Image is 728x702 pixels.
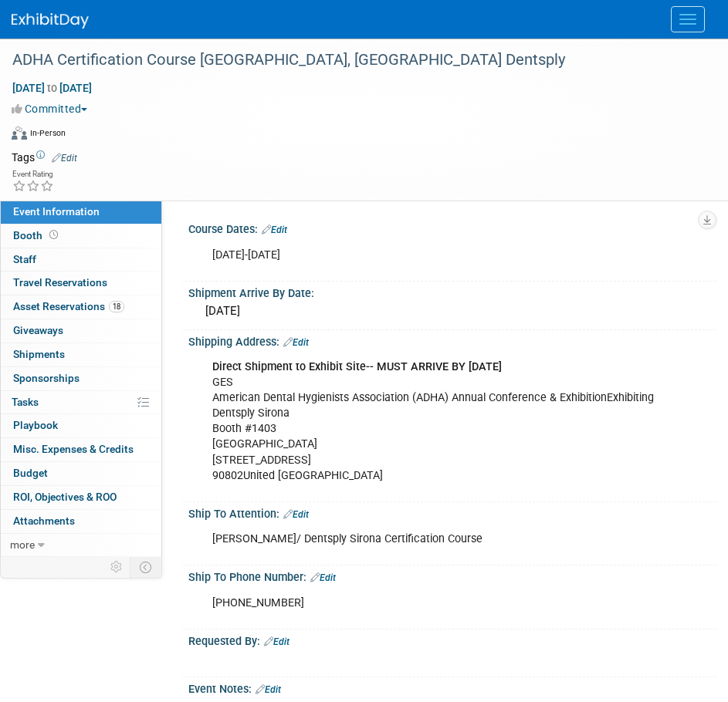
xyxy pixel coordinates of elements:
a: Booth [1,224,161,248]
td: Toggle Event Tabs [130,557,162,577]
div: ADHA Certification Course [GEOGRAPHIC_DATA], [GEOGRAPHIC_DATA] Dentsply [7,46,697,74]
button: Menu [671,6,705,32]
a: Budget [1,462,161,485]
span: Travel Reservations [13,276,107,289]
a: Edit [310,572,336,583]
span: ROI, Objectives & ROO [13,491,117,503]
div: [DATE] [200,299,705,323]
div: Event Format [12,124,709,147]
a: Event Information [1,201,161,224]
span: more [10,538,35,551]
b: Direct Shipment to Exhibit Site-- MUST ARRIVE BY [DATE] [212,360,502,373]
span: Attachments [13,515,75,527]
div: Requested By: [188,629,716,650]
div: Ship To Attention: [188,502,716,522]
img: Format-Inperson.png [12,127,27,139]
a: Asset Reservations18 [1,295,161,319]
a: Edit [264,636,290,647]
div: Ship To Phone Number: [188,565,716,586]
a: Tasks [1,391,161,414]
span: Giveaways [13,324,63,336]
a: Staff [1,248,161,272]
div: Shipping Address: [188,330,716,350]
a: Shipments [1,343,161,366]
a: Giveaways [1,319,161,343]
div: Course Dates: [188,218,716,238]
div: In-Person [29,127,66,139]
span: Budget [13,467,48,479]
div: [PHONE_NUMBER] [201,588,688,619]
div: Event Rating [12,170,54,178]
a: Attachments [1,510,161,533]
div: [DATE]-[DATE] [201,240,688,271]
a: more [1,534,161,557]
a: Edit [52,153,77,164]
span: Tasks [12,396,39,408]
td: Tags [12,150,77,165]
div: GES American Dental Hygienists Association (ADHA) Annual Conference & ExhibitionExhibiting Dentsp... [201,352,688,491]
span: Shipments [13,348,65,360]
span: Misc. Expenses & Credits [13,443,134,455]
span: [DATE] [DATE] [12,81,93,95]
span: 18 [109,301,124,312]
a: Playbook [1,414,161,437]
span: Booth [13,229,61,241]
a: ROI, Objectives & ROO [1,486,161,509]
img: ExhibitDay [12,13,89,29]
a: Edit [262,224,287,235]
div: [PERSON_NAME]/ Dentsply Sirona Certification Course [201,524,688,555]
span: Staff [13,253,36,265]
div: Shipment Arrive By Date: [188,282,716,301]
span: Event Information [13,205,100,218]
span: Playbook [13,419,58,431]
span: Booth not reserved yet [46,229,61,241]
a: Edit [283,337,309,348]
a: Edit [256,684,281,695]
a: Travel Reservations [1,272,161,295]
td: Personalize Event Tab Strip [103,557,130,577]
a: Misc. Expenses & Credits [1,438,161,461]
a: Sponsorships [1,367,161,390]
a: Edit [283,509,309,520]
span: to [45,82,59,94]
button: Committed [12,101,93,116]
span: Sponsorships [13,372,80,384]
span: Asset Reservations [13,300,124,312]
div: Event Notes: [188,677,716,697]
